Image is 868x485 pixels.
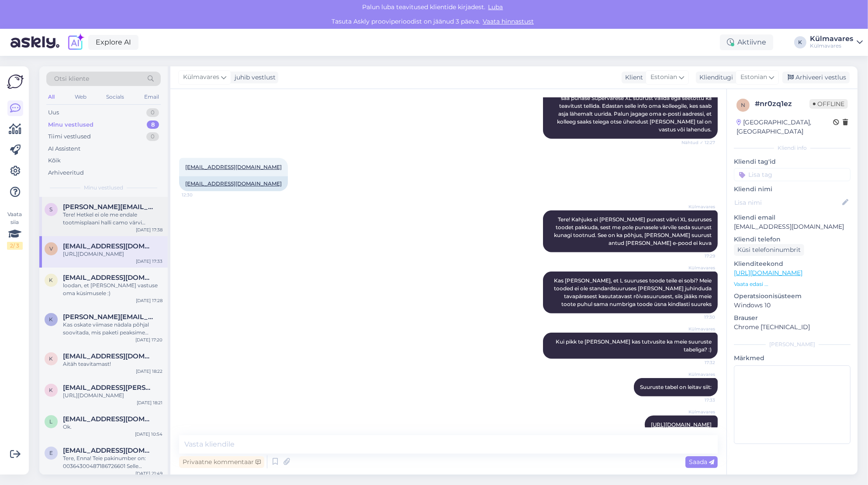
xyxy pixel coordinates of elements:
a: [URL][DOMAIN_NAME] [734,269,802,277]
span: Otsi kliente [54,74,89,83]
p: Märkmed [734,354,851,363]
span: katre@askly.me [63,313,154,321]
div: [GEOGRAPHIC_DATA], [GEOGRAPHIC_DATA] [737,118,833,136]
span: 17:32 [682,359,715,366]
div: Email [142,91,161,103]
div: Uus [48,108,59,117]
div: Klienditugi [696,73,733,82]
p: Kliendi tag'id [734,157,851,166]
div: [DATE] 17:28 [136,297,163,304]
span: Kas [PERSON_NAME], et L suuruses toode teile ei sobi? Meie tooded ei ole standardsuuruses [PERSON... [554,277,713,307]
span: Luba [486,3,506,11]
input: Lisa nimi [734,198,840,207]
img: Askly Logo [7,73,24,90]
span: v [49,245,53,252]
p: Kliendi email [734,213,851,222]
div: Külmavares [810,35,853,42]
div: Socials [104,91,126,103]
input: Lisa tag [734,168,851,181]
p: Windows 10 [734,301,851,310]
p: Klienditeekond [734,259,851,268]
span: Külmavares [682,265,715,271]
span: kadijarvis@gmail.com [63,352,154,360]
div: [DATE] 17:33 [136,258,163,265]
div: [DATE] 10:54 [135,431,163,437]
div: Küsi telefoninumbrit [734,244,804,256]
span: kai.keller@mail.ee [63,384,154,392]
div: Arhiveeri vestlus [782,72,850,83]
div: [DATE] 21:49 [135,470,163,477]
div: Tiimi vestlused [48,132,91,141]
div: Minu vestlused [48,120,93,129]
a: [EMAIL_ADDRESS][DOMAIN_NAME] [185,180,282,187]
div: 0 [146,108,159,117]
span: kydi.kuus11@gmail.com [63,274,154,282]
p: Operatsioonisüsteem [734,292,851,301]
div: Kas oskate viimase nädala põhjal soovitada, mis paketi peaksime valima? [63,321,163,337]
div: 8 [147,120,159,129]
div: Tere! Hetkel ei ole me endale tootmisplaani halli camo värvi Supervarest lisanud. Midagi sarnast ... [63,211,163,227]
span: Kui pikk te [PERSON_NAME] kas tutvusite ka meie suuruste tabeliga? :) [556,338,713,353]
span: enna.tlp@gmail.com [63,447,154,454]
span: 17:30 [682,314,715,320]
a: [EMAIL_ADDRESS][DOMAIN_NAME] [185,164,282,170]
span: Estonian [650,72,677,82]
span: Estonian [740,72,767,82]
span: Külmavares [682,203,715,210]
div: [URL][DOMAIN_NAME] [63,250,163,258]
span: Suuruste tabel on leitav siit: [640,384,712,390]
span: Lyott01@gmail.com [63,415,154,423]
span: s [50,206,53,213]
div: [DATE] 17:38 [136,227,163,233]
span: sandra-rank@hotmail.com [63,203,154,211]
div: Vaata siia [7,210,23,250]
div: 2 / 3 [7,242,23,250]
span: Minu vestlused [84,184,123,192]
span: n [741,102,745,108]
span: L [50,418,53,425]
div: Aktiivne [720,34,773,50]
span: Külmavares [682,326,715,332]
p: Brauser [734,313,851,323]
div: # nr0zq1ez [755,99,809,109]
p: Kliendi nimi [734,185,851,194]
span: k [49,316,53,323]
span: Nähtud ✓ 12:27 [681,139,715,146]
p: Chrome [TECHNICAL_ID] [734,323,851,332]
span: Tere! Kahjuks ei [PERSON_NAME] punast värvi XL suuruses toodet pakkuda, sest me pole punasele vär... [554,216,713,246]
span: Külmavares [682,371,715,378]
span: Külmavares [183,72,219,82]
p: [EMAIL_ADDRESS][DOMAIN_NAME] [734,222,851,231]
span: k [49,387,53,393]
a: [URL][DOMAIN_NAME] [651,421,712,428]
div: Kliendi info [734,144,851,152]
a: KülmavaresKülmavares [810,35,863,49]
div: [DATE] 17:20 [135,337,163,343]
div: Aitäh teavitamast! [63,360,163,368]
div: Külmavares [810,42,853,49]
span: k [49,277,53,283]
div: Klient [622,73,643,82]
span: Saada [689,458,714,466]
img: explore-ai [66,33,85,52]
div: K [794,36,806,48]
div: Ok. [63,423,163,431]
span: e [49,450,53,456]
a: Explore AI [88,35,138,50]
div: [DATE] 18:22 [136,368,163,375]
div: AI Assistent [48,144,80,153]
div: Privaatne kommentaar [179,456,264,468]
p: Vaata edasi ... [734,280,851,288]
div: Arhiveeritud [48,169,84,177]
div: juhib vestlust [231,73,276,82]
span: 12:30 [182,192,214,198]
div: All [46,91,56,103]
div: loodan, et [PERSON_NAME] vastuse oma küsimusele :) [63,282,163,297]
span: Külmavares [682,409,715,415]
div: Kõik [48,156,61,165]
div: Web [73,91,88,103]
div: [PERSON_NAME] [734,341,851,348]
div: 0 [146,132,159,141]
span: varmpz@gmail.com [63,242,154,250]
span: k [49,355,53,362]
